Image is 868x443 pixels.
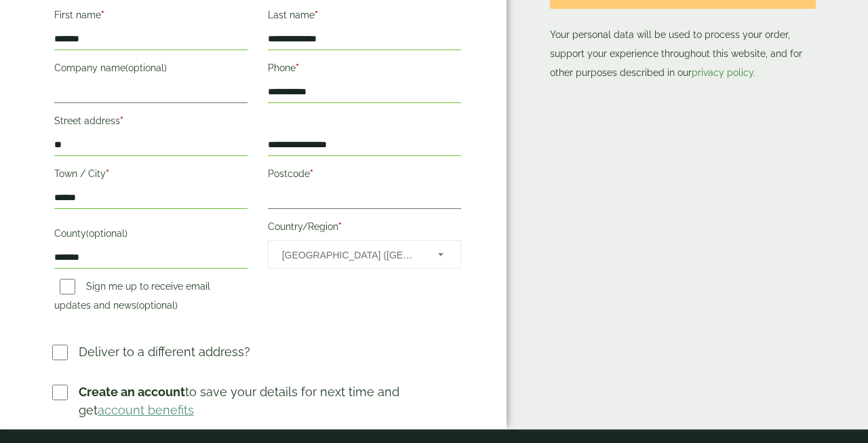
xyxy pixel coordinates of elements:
label: Postcode [268,164,461,187]
span: United Kingdom (UK) [282,241,420,269]
strong: Create an account [79,385,185,399]
label: First name [54,5,248,28]
abbr: required [315,9,318,20]
label: Country/Region [268,217,461,240]
label: Street address [54,111,248,134]
a: privacy policy [692,67,753,78]
p: to save your details for next time and get [79,383,463,419]
abbr: required [106,168,109,179]
label: Sign me up to receive email updates and news [54,281,210,315]
span: (optional) [86,228,127,239]
label: Town / City [54,164,248,187]
p: Deliver to a different address? [79,343,250,361]
span: (optional) [136,300,178,311]
span: (optional) [125,62,167,73]
label: County [54,224,248,247]
abbr: required [310,168,313,179]
span: Country/Region [268,240,461,269]
abbr: required [296,62,299,73]
label: Phone [268,58,461,81]
abbr: required [338,221,342,232]
input: Sign me up to receive email updates and news(optional) [60,279,75,294]
label: Company name [54,58,248,81]
abbr: required [120,115,123,126]
abbr: required [101,9,104,20]
a: account benefits [98,403,194,417]
label: Last name [268,5,461,28]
